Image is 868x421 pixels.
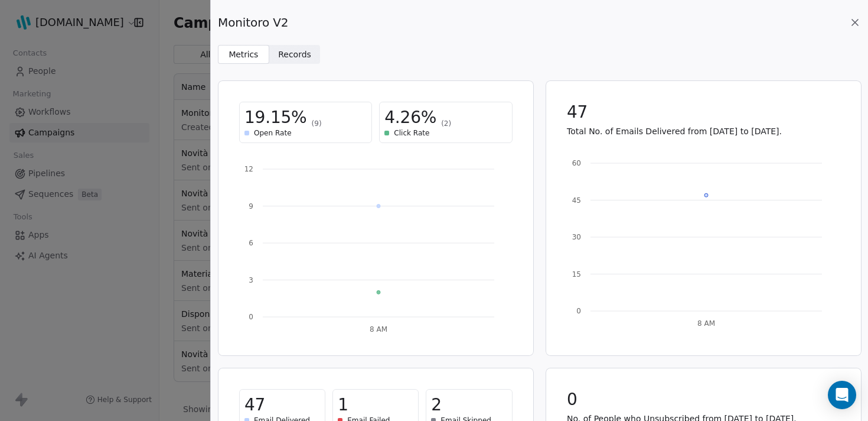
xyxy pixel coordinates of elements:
[441,119,451,128] span: (2)
[218,14,289,31] span: Monitoro V2
[384,107,436,128] span: 4.26%
[572,233,580,241] tspan: 30
[576,307,581,315] tspan: 0
[431,394,442,416] span: 2
[338,394,348,416] span: 1
[370,325,387,333] tspan: 8 AM
[249,276,253,284] tspan: 3
[567,125,840,137] p: Total No. of Emails Delivered from [DATE] to [DATE].
[828,381,856,409] div: Open Intercom Messenger
[312,119,322,128] span: (9)
[249,239,253,247] tspan: 6
[572,270,580,278] tspan: 15
[249,202,253,210] tspan: 9
[567,102,588,123] span: 47
[254,128,292,138] span: Open Rate
[244,107,307,128] span: 19.15%
[278,48,311,61] span: Records
[244,394,265,416] span: 47
[572,196,580,205] tspan: 45
[394,128,429,138] span: Click Rate
[567,389,577,410] span: 0
[572,159,580,167] tspan: 60
[249,313,253,321] tspan: 0
[244,165,253,173] tspan: 12
[697,319,714,328] tspan: 8 AM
